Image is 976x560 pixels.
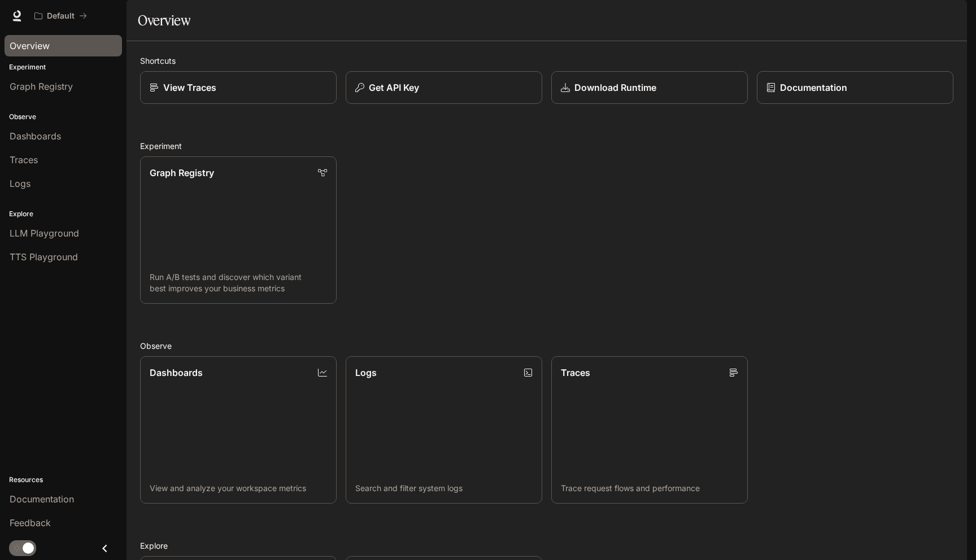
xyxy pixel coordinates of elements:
[346,71,542,104] button: Get API Key
[561,483,738,494] p: Trace request flows and performance
[140,356,337,504] a: DashboardsView and analyze your workspace metrics
[140,540,953,552] h2: Explore
[757,71,953,104] a: Documentation
[561,366,590,379] p: Traces
[140,156,337,304] a: Graph RegistryRun A/B tests and discover which variant best improves your business metrics
[150,366,203,379] p: Dashboards
[346,356,542,504] a: LogsSearch and filter system logs
[150,166,214,180] p: Graph Registry
[140,55,953,67] h2: Shortcuts
[150,483,327,494] p: View and analyze your workspace metrics
[47,11,75,21] p: Default
[163,81,216,94] p: View Traces
[780,81,847,94] p: Documentation
[140,340,953,352] h2: Observe
[369,81,419,94] p: Get API Key
[355,366,377,379] p: Logs
[574,81,656,94] p: Download Runtime
[355,483,533,494] p: Search and filter system logs
[138,9,190,32] h1: Overview
[551,71,748,104] a: Download Runtime
[150,272,327,294] p: Run A/B tests and discover which variant best improves your business metrics
[29,5,92,27] button: All workspaces
[140,71,337,104] a: View Traces
[140,140,953,152] h2: Experiment
[551,356,748,504] a: TracesTrace request flows and performance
